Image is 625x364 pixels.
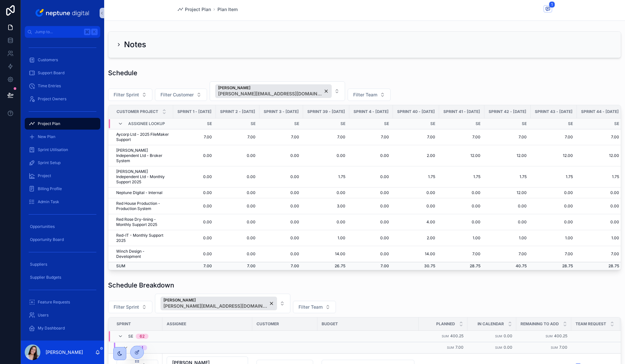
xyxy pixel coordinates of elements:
[484,129,531,145] td: 7.00
[92,29,97,35] span: K
[114,304,139,310] span: Filter Sprint
[349,188,393,198] td: 0.00
[577,119,623,129] td: SE
[46,349,83,356] p: [PERSON_NAME]
[173,198,216,214] td: 0.00
[259,262,303,270] td: 7.00
[257,321,279,327] span: Customer
[495,334,502,338] small: Sum
[264,109,299,114] span: Sprint 3 - [DATE]
[349,198,393,214] td: 0.00
[108,68,137,77] h1: Schedule
[25,26,100,38] button: Jump to...K
[484,166,531,188] td: 1.75
[210,81,345,101] button: Select Button
[25,118,100,130] a: Project Plan
[25,183,100,195] a: Billing Profile
[38,147,68,152] span: Sprint Utilisation
[216,246,259,262] td: 0.00
[322,321,338,327] span: Budget
[108,188,173,198] td: Neptune Digital - Internal
[108,129,173,145] td: Aycorp Ltd - 2025 FileMaker Support
[439,166,484,188] td: 1.75
[128,121,165,126] span: Assignee lookup
[38,96,66,102] span: Project Owners
[455,345,464,350] span: 7.00
[25,272,100,283] a: Supplier Budgets
[108,214,173,230] td: Red Rose Dry-lining - Monthly Support 2025
[38,326,65,331] span: My Dashboard
[163,303,268,309] span: [PERSON_NAME][EMAIL_ADDRESS][DOMAIN_NAME]
[218,91,322,97] span: [PERSON_NAME][EMAIL_ADDRESS][DOMAIN_NAME]
[259,230,303,246] td: 0.00
[108,145,173,166] td: [PERSON_NAME] Independent Ltd - Broker System
[38,313,49,318] span: Users
[216,188,259,198] td: 0.00
[521,321,559,327] span: Remaining to Add
[108,281,174,290] h1: Schedule Breakdown
[443,109,480,114] span: Sprint 41 - [DATE]
[504,345,512,350] span: 0.00
[307,109,345,114] span: Sprint 39 - [DATE]
[38,160,61,165] span: Sprint Setup
[576,321,606,327] span: Team Request
[34,8,91,18] img: App logo
[551,346,558,349] small: Sum
[393,246,439,262] td: 14.00
[349,145,393,166] td: 0.00
[167,321,186,327] span: Assignee
[38,186,62,191] span: Billing Profile
[155,89,207,101] button: Select Button
[393,198,439,214] td: 0.00
[577,198,623,214] td: 0.00
[393,166,439,188] td: 1.75
[484,145,531,166] td: 12.00
[173,129,216,145] td: 7.00
[108,230,173,246] td: Red-IT - Monthly Support 2025
[30,262,47,267] span: Suppliers
[450,333,464,338] span: 400.25
[160,91,194,98] span: Filter Customer
[38,173,51,178] span: Project
[393,230,439,246] td: 2.00
[21,38,104,341] div: scrollable content
[25,322,100,334] a: My Dashboard
[303,246,349,262] td: 14.00
[108,198,173,214] td: Red House Production - Production System
[393,214,439,230] td: 4.00
[531,246,577,262] td: 7.00
[128,334,133,339] span: SE
[25,296,100,308] a: Feature Requests
[124,39,146,50] h2: Notes
[439,262,484,270] td: 28.75
[484,119,531,129] td: SE
[160,297,277,310] button: Unselect 137
[531,214,577,230] td: 0.00
[259,166,303,188] td: 0.00
[484,246,531,262] td: 7.00
[185,6,211,13] span: Project Plan
[489,109,526,114] span: Sprint 42 - [DATE]
[303,129,349,145] td: 7.00
[114,91,139,98] span: Filter Sprint
[504,333,512,338] span: 0.00
[220,109,255,114] span: Sprint 2 - [DATE]
[216,166,259,188] td: 0.00
[259,214,303,230] td: 0.00
[38,83,61,89] span: Time Entries
[303,166,349,188] td: 1.75
[577,214,623,230] td: 0.00
[133,345,135,350] span: 1
[142,345,143,350] div: 1
[484,198,531,214] td: 0.00
[535,109,573,114] span: Sprint 43 - [DATE]
[349,166,393,188] td: 0.00
[108,89,152,101] button: Select Button
[217,6,238,13] a: Plan Item
[25,144,100,156] a: Sprint Utilisation
[216,198,259,214] td: 0.00
[38,199,59,204] span: Admin Task
[439,198,484,214] td: 0.00
[303,188,349,198] td: 0.00
[163,298,268,303] span: [PERSON_NAME]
